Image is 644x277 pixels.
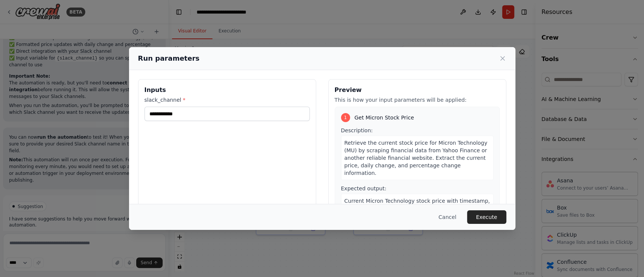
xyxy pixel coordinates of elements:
h3: Preview [335,86,500,95]
span: Get Micron Stock Price [355,114,414,121]
span: Expected output: [341,185,387,191]
p: This is how your input parameters will be applied: [335,96,500,104]
span: Current Micron Technology stock price with timestamp, daily change amount, and percentage change ... [344,198,490,226]
button: Execute [467,210,506,224]
span: Retrieve the current stock price for Micron Technology (MU) by scraping financial data from Yahoo... [344,140,487,176]
span: Description: [341,127,373,133]
h2: Run parameters [138,53,200,64]
h3: Inputs [144,86,310,95]
button: Cancel [432,210,462,224]
div: 1 [341,113,350,122]
label: slack_channel [144,96,310,104]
